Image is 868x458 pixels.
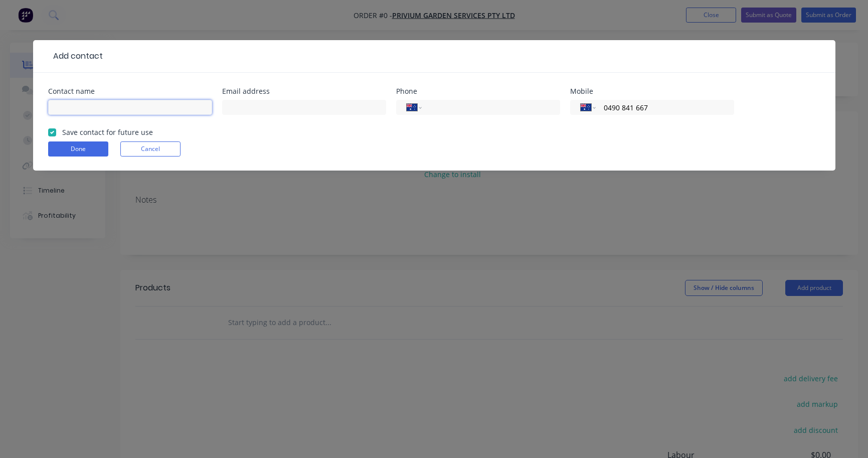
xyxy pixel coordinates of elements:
[48,141,108,157] button: Done
[120,141,181,157] button: Cancel
[48,50,103,62] div: Add contact
[48,88,212,95] div: Contact name
[222,88,386,95] div: Email address
[396,88,560,95] div: Phone
[570,88,734,95] div: Mobile
[62,127,153,137] label: Save contact for future use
